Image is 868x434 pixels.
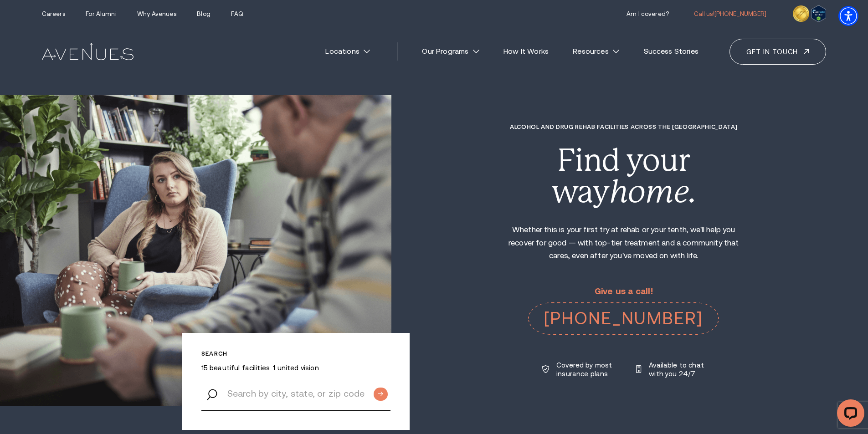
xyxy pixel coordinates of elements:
[42,10,65,17] a: Careers
[714,10,767,17] span: [PHONE_NUMBER]
[499,123,748,130] h1: Alcohol and Drug Rehab Facilities across the [GEOGRAPHIC_DATA]
[627,10,669,17] a: Am I covered?
[201,363,390,372] p: 15 beautiful facilities. 1 united vision.
[86,10,116,17] a: For Alumni
[830,396,868,434] iframe: LiveChat chat widget
[634,41,708,61] a: Success Stories
[793,5,809,22] img: clock
[556,361,613,378] p: Covered by most insurance plans
[374,388,388,401] input: Submit button
[137,10,176,17] a: Why Avenues
[542,361,613,378] a: Covered by most insurance plans
[201,350,390,357] p: Search
[316,41,380,61] a: Locations
[197,10,211,17] a: Blog
[838,6,858,26] div: Accessibility Menu
[649,361,705,378] p: Available to chat with you 24/7
[231,10,243,17] a: FAQ
[499,224,748,263] p: Whether this is your first try at rehab or your tenth, we'll help you recover for good — with top...
[610,174,696,209] i: home.
[499,145,748,207] div: Find your way
[528,302,719,334] a: call 504-499-0810
[636,361,705,378] a: Available to chat with you 24/7
[494,41,558,61] a: How It Works
[528,287,719,296] p: Give us a call!
[811,5,826,22] img: Verify Approval for www.avenuesrecovery.com
[413,41,488,61] a: Our Programs
[694,10,767,17] a: call 504-499-0810
[729,39,826,65] a: Get in touch
[811,8,826,17] a: Verify LegitScript Approval for www.avenuesrecovery.com
[201,376,390,411] input: Search by city, state, or zip code
[564,41,629,61] a: Resources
